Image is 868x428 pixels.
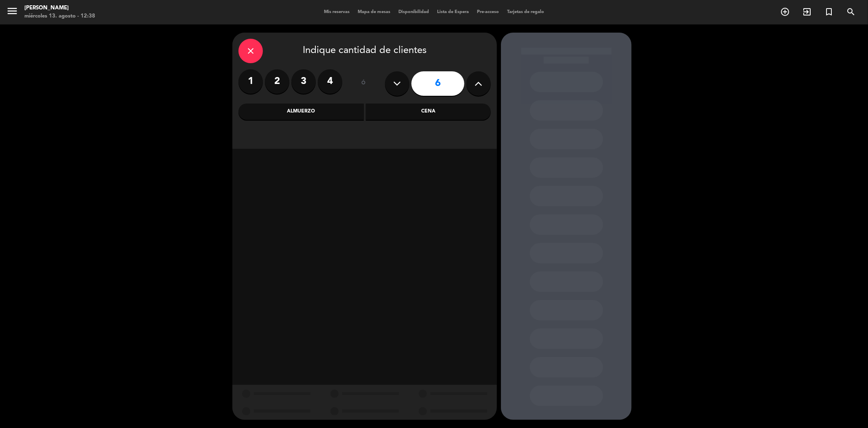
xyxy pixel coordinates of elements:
label: 1 [238,69,263,94]
div: miércoles 13. agosto - 12:38 [24,12,95,20]
i: add_circle_outline [780,7,790,17]
i: search [846,7,856,17]
i: turned_in_not [824,7,834,17]
span: Pre-acceso [473,10,503,14]
div: Cena [366,104,491,120]
span: Mis reservas [320,10,354,14]
span: Disponibilidad [394,10,433,14]
span: Tarjetas de regalo [503,10,548,14]
span: Mapa de mesas [354,10,394,14]
div: ó [350,69,377,98]
div: Almuerzo [238,104,364,120]
i: close [246,46,256,56]
label: 2 [265,69,289,94]
div: [PERSON_NAME] [24,4,95,12]
span: Lista de Espera [433,10,473,14]
div: Indique cantidad de clientes [238,39,491,63]
i: menu [6,5,18,17]
label: 4 [318,69,342,94]
label: 3 [291,69,316,94]
i: exit_to_app [802,7,812,17]
button: menu [6,5,18,20]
